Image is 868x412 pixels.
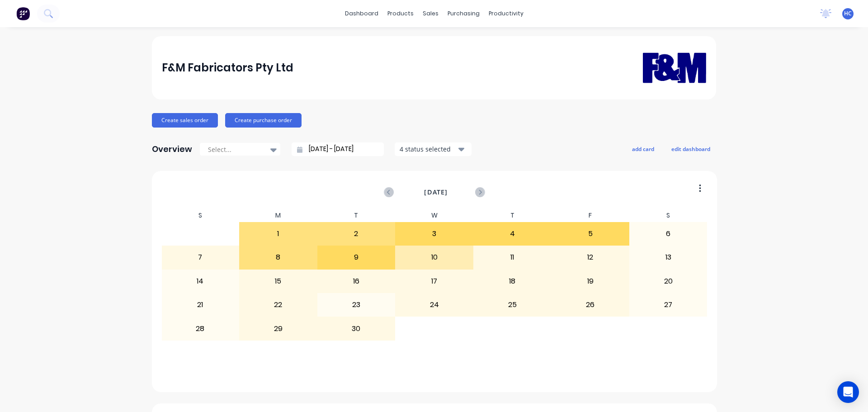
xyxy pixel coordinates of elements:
[552,294,629,316] div: 26
[630,294,707,316] div: 27
[239,209,317,222] div: M
[424,187,448,197] span: [DATE]
[552,246,629,269] div: 12
[340,7,383,20] a: dashboard
[162,294,239,316] div: 21
[396,270,473,293] div: 17
[152,113,218,128] button: Create sales order
[162,246,239,269] div: 7
[318,223,395,245] div: 2
[240,294,317,316] div: 22
[474,223,551,245] div: 4
[552,270,629,293] div: 19
[630,223,707,245] div: 6
[665,143,716,155] button: edit dashboard
[418,7,443,20] div: sales
[473,209,552,222] div: T
[629,209,708,222] div: S
[162,317,239,340] div: 28
[161,209,240,222] div: S
[318,294,395,316] div: 23
[395,209,473,222] div: W
[318,246,395,269] div: 9
[443,7,484,20] div: purchasing
[318,270,395,293] div: 16
[837,381,859,403] div: Open Intercom Messenger
[630,270,707,293] div: 20
[474,294,551,316] div: 25
[474,270,551,293] div: 18
[630,246,707,269] div: 13
[484,7,528,20] div: productivity
[240,246,317,269] div: 8
[16,7,30,20] img: Factory
[474,246,551,269] div: 11
[162,270,239,293] div: 14
[317,209,396,222] div: T
[552,223,629,245] div: 5
[844,9,852,18] span: HC
[400,144,457,154] div: 4 status selected
[225,113,302,128] button: Create purchase order
[152,140,192,158] div: Overview
[396,294,473,316] div: 24
[626,143,660,155] button: add card
[383,7,418,20] div: products
[643,39,706,96] img: F&M Fabricators Pty Ltd
[162,59,293,77] div: F&M Fabricators Pty Ltd
[395,142,472,156] button: 4 status selected
[240,223,317,245] div: 1
[396,246,473,269] div: 10
[240,317,317,340] div: 29
[551,209,629,222] div: F
[318,317,395,340] div: 30
[396,223,473,245] div: 3
[240,270,317,293] div: 15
